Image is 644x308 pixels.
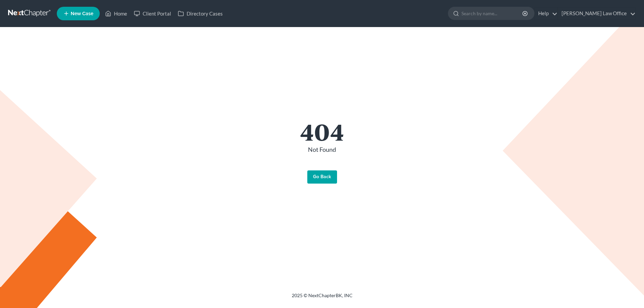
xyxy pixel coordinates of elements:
a: Client Portal [130,7,174,20]
a: Go Back [307,170,337,184]
a: Directory Cases [174,7,226,20]
input: Search by name... [461,7,523,20]
a: [PERSON_NAME] Law Office [558,7,636,20]
a: Home [102,7,130,20]
div: 2025 © NextChapterBK, INC [129,292,515,304]
a: Help [535,7,557,20]
span: New Case [71,11,93,16]
p: Not Found [136,145,508,154]
h1: 404 [136,120,508,143]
